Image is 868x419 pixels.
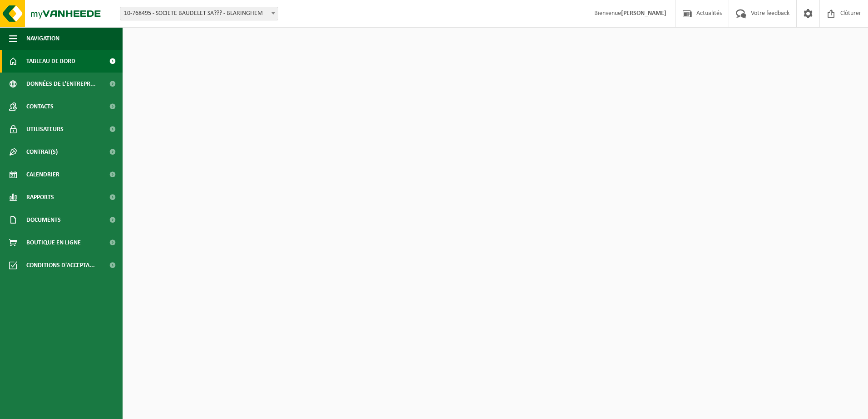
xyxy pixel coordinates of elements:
span: Conditions d'accepta... [26,254,95,277]
span: Contacts [26,95,54,118]
span: Données de l'entrepr... [26,73,96,95]
span: Tableau de bord [26,50,75,73]
span: Navigation [26,27,59,50]
span: Rapports [26,186,54,209]
span: Boutique en ligne [26,231,81,254]
span: Utilisateurs [26,118,64,141]
span: Contrat(s) [26,141,58,163]
span: 10-768495 - SOCIETE BAUDELET SA??? - BLARINGHEM [120,7,278,20]
span: 10-768495 - SOCIETE BAUDELET SA??? - BLARINGHEM [120,7,278,20]
span: Calendrier [26,163,59,186]
strong: [PERSON_NAME] [621,10,666,17]
span: Documents [26,209,61,231]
